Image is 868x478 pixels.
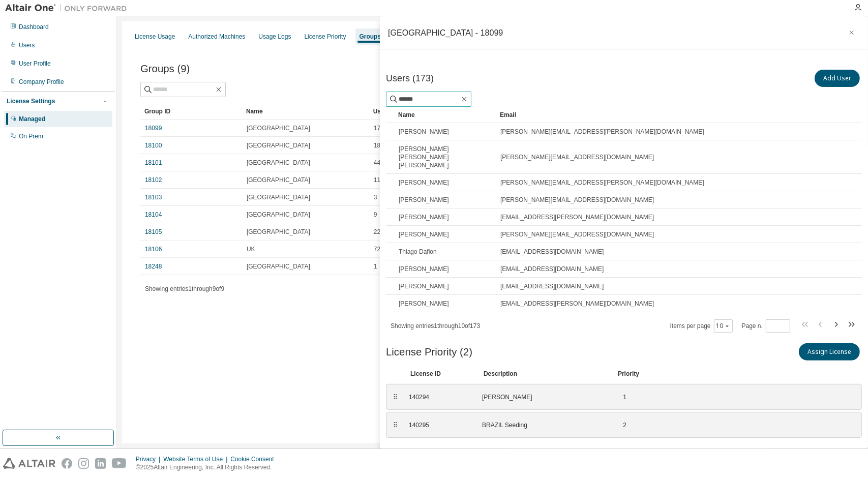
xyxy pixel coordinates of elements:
span: Showing entries 1 through 10 of 173 [391,322,480,330]
span: 112 [374,176,384,184]
div: Description [484,370,606,378]
span: 1 [374,262,377,271]
p: © 2025 Altair Engineering, Inc. All Rights Reserved. [136,463,280,472]
div: BRAZIL Seeding [482,421,604,429]
span: [GEOGRAPHIC_DATA] [247,176,310,184]
span: [PERSON_NAME] [399,300,449,308]
div: Managed [19,115,45,123]
span: [PERSON_NAME] [399,213,449,221]
span: [PERSON_NAME][EMAIL_ADDRESS][PERSON_NAME][DOMAIN_NAME] [500,178,704,187]
div: Users [19,41,35,49]
span: [GEOGRAPHIC_DATA] [247,124,310,132]
span: 22 [374,228,380,236]
div: ⠿ [393,421,399,429]
span: [PERSON_NAME][EMAIL_ADDRESS][DOMAIN_NAME] [500,196,654,204]
div: Authorized Machines [188,33,245,41]
div: License Settings [7,97,55,105]
img: linkedin.svg [95,458,106,469]
img: instagram.svg [78,458,89,469]
span: [PERSON_NAME] [399,230,449,238]
span: UK [247,245,255,253]
a: 18105 [145,228,162,236]
span: [PERSON_NAME] [399,265,449,273]
span: [EMAIL_ADDRESS][PERSON_NAME][DOMAIN_NAME] [500,213,654,221]
span: [GEOGRAPHIC_DATA] [247,228,310,236]
div: Groups [360,33,381,41]
div: [PERSON_NAME] [482,393,604,401]
span: [PERSON_NAME][EMAIL_ADDRESS][DOMAIN_NAME] [500,230,654,238]
a: 18103 [145,193,162,201]
span: [EMAIL_ADDRESS][DOMAIN_NAME] [500,282,604,290]
div: Priority [618,370,639,378]
span: [PERSON_NAME] [PERSON_NAME] [PERSON_NAME] [399,145,491,169]
div: 2 [616,421,626,429]
div: 140295 [409,421,470,429]
img: altair_logo.svg [3,458,55,469]
span: [PERSON_NAME] [399,178,449,187]
span: License Priority (2) [386,346,472,358]
img: facebook.svg [62,458,72,469]
span: Items per page [670,319,733,333]
div: Company Profile [19,78,64,86]
span: Groups (9) [140,63,190,75]
span: [PERSON_NAME] [399,128,449,136]
a: 18248 [145,262,162,271]
span: [GEOGRAPHIC_DATA] [247,159,310,167]
div: ⠿ [393,393,399,401]
span: 9 [374,211,377,219]
div: License Priority [305,33,346,41]
span: [EMAIL_ADDRESS][DOMAIN_NAME] [500,265,604,273]
img: Altair One [5,3,132,13]
span: 72 [374,245,380,253]
span: Users (173) [386,73,434,84]
span: Page n. [742,319,790,333]
div: Dashboard [19,23,49,31]
span: 18 [374,141,380,150]
span: [GEOGRAPHIC_DATA] [247,262,310,271]
span: [EMAIL_ADDRESS][PERSON_NAME][DOMAIN_NAME] [500,300,654,308]
div: Usage Logs [258,33,291,41]
button: Add User [815,70,860,87]
a: 18101 [145,159,162,167]
span: [PERSON_NAME] [399,196,449,204]
button: Assign License [799,343,860,361]
a: 18104 [145,211,162,219]
div: Cookie Consent [230,455,280,463]
span: [EMAIL_ADDRESS][DOMAIN_NAME] [500,248,604,256]
div: Email [500,107,831,123]
div: Privacy [136,455,163,463]
a: 18100 [145,141,162,150]
span: 44 [374,159,380,167]
a: 18102 [145,176,162,184]
div: Name [246,103,365,119]
div: License Usage [135,33,175,41]
button: 10 [716,322,730,330]
span: [PERSON_NAME] [399,282,449,290]
span: [GEOGRAPHIC_DATA] [247,193,310,201]
a: 18106 [145,245,162,253]
div: On Prem [19,132,43,140]
div: 140294 [409,393,470,401]
img: youtube.svg [112,458,127,469]
div: Name [398,107,492,123]
span: [PERSON_NAME][EMAIL_ADDRESS][PERSON_NAME][DOMAIN_NAME] [500,128,704,136]
div: Users [373,103,816,119]
div: 1 [616,393,626,401]
div: License ID [410,370,471,378]
a: 18099 [145,124,162,132]
span: [PERSON_NAME][EMAIL_ADDRESS][DOMAIN_NAME] [500,153,654,161]
div: User Profile [19,59,51,68]
span: 173 [374,124,384,132]
span: Showing entries 1 through 9 of 9 [145,285,224,292]
div: [GEOGRAPHIC_DATA] - 18099 [388,28,503,37]
div: Website Terms of Use [163,455,230,463]
span: [GEOGRAPHIC_DATA] [247,211,310,219]
span: Thiago Daflon [399,248,437,256]
div: Group ID [144,103,238,119]
span: 3 [374,193,377,201]
span: [GEOGRAPHIC_DATA] [247,141,310,150]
